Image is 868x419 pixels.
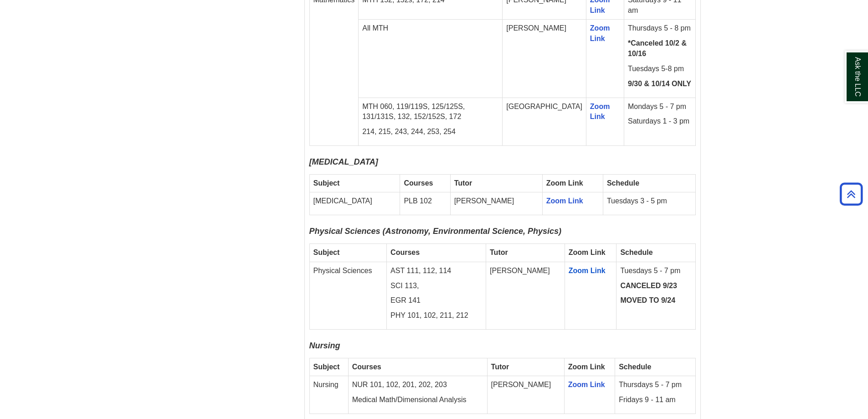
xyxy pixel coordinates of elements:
[628,102,692,112] p: Mondays 5 - 7 pm
[454,179,473,187] strong: Tutor
[546,197,583,205] a: Zoom Link
[546,179,583,187] strong: Zoom Link
[352,363,381,371] strong: Courses
[352,380,483,390] p: NUR 101, 102, 201, 202, 203
[309,376,348,414] td: Nursing
[503,98,586,146] td: [GEOGRAPHIC_DATA]
[486,262,565,329] td: [PERSON_NAME]
[628,116,692,127] p: Saturdays 1 - 3 pm
[837,188,866,200] a: Back to Top
[390,310,482,321] p: PHY 101, 102, 211, 212
[390,295,482,306] p: EGR 141
[390,266,482,276] p: AST 111, 112, 114
[619,363,651,371] strong: Schedule
[503,20,586,98] td: [PERSON_NAME]
[607,179,639,187] strong: Schedule
[309,157,378,166] i: [MEDICAL_DATA]
[404,179,433,187] strong: Courses
[362,127,498,137] p: 214, 215, 243, 244, 253, 254
[607,196,692,207] p: Tuesdays 3 - 5 pm
[309,192,400,215] td: [MEDICAL_DATA]
[568,363,605,371] strong: Zoom Link
[628,64,692,74] p: Tuesdays 5-8 pm
[309,262,387,329] td: Physical Sciences
[619,380,691,390] p: Thursdays 5 - 7 pm
[309,341,340,350] i: Nursing
[313,248,340,256] strong: Subject
[628,39,687,57] strong: *Canceled 10/2 & 10/16
[404,196,446,207] p: PLB 102
[569,248,606,256] strong: Zoom Link
[620,282,677,290] strong: CANCELED 9/23
[450,192,542,215] td: [PERSON_NAME]
[313,363,340,371] strong: Subject
[390,281,482,291] p: SCI 113,
[313,179,340,187] strong: Subject
[620,266,691,276] p: Tuesdays 5 - 7 pm
[590,103,610,121] a: Zoom Link
[491,363,509,371] strong: Tutor
[309,227,562,236] i: Physical Sciences (Astronomy, Environmental Science, Physics)
[620,248,652,256] strong: Schedule
[628,23,692,34] p: Thursdays 5 - 8 pm
[362,23,498,34] p: All MTH
[619,395,691,405] p: Fridays 9 - 11 am
[590,24,610,42] a: Zoom Link
[352,395,483,405] p: Medical Math/Dimensional Analysis
[487,376,564,414] td: [PERSON_NAME]
[390,248,420,256] strong: Courses
[490,248,508,256] strong: Tutor
[568,381,605,388] a: Zoom Link
[362,102,498,123] p: MTH 060, 119/119S, 125/125S, 131/131S, 132, 152/152S, 172
[620,296,675,304] strong: MOVED TO 9/24
[569,267,606,274] a: Zoom Link
[628,80,691,88] strong: 9/30 & 10/14 ONLY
